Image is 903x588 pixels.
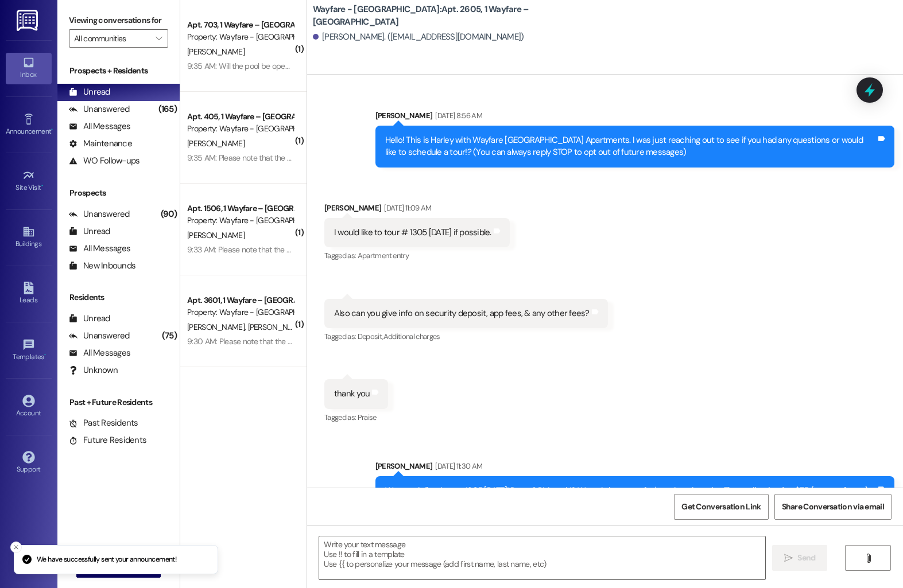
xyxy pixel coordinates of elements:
a: Leads [6,278,52,309]
b: Wayfare - [GEOGRAPHIC_DATA]: Apt. 2605, 1 Wayfare – [GEOGRAPHIC_DATA] [313,3,542,28]
div: Apt. 1506, 1 Wayfare – [GEOGRAPHIC_DATA] [187,203,293,215]
div: Property: Wayfare - [GEOGRAPHIC_DATA] [187,306,293,318]
div: [DATE] 11:09 AM [381,202,431,214]
input: All communities [74,29,150,48]
button: Share Conversation via email [774,494,892,520]
div: (75) [159,327,180,345]
button: Send [772,545,828,571]
i:  [156,34,162,43]
div: Unread [69,225,110,237]
div: Tagged as: [324,328,608,345]
div: Tagged as: [324,409,388,426]
span: Additional charges [383,332,440,341]
span: • [41,182,43,190]
div: Past Residents [69,417,138,429]
i:  [864,554,873,563]
label: Viewing conversations for [69,11,168,29]
span: Get Conversation Link [681,501,761,513]
div: thank you [334,388,370,400]
div: WO Follow-ups [69,155,139,167]
div: Also can you give info on security deposit, app fees, & any other fees? [334,307,590,320]
div: Unanswered [69,208,130,220]
div: [PERSON_NAME] [375,460,894,476]
div: Apt. 3601, 1 Wayfare – [GEOGRAPHIC_DATA] [187,294,293,306]
div: 9:35 AM: Will the pool be open [DATE]? Or will it be closed? I know the normal maintenance day wa... [187,61,615,71]
div: Prospects [57,187,180,199]
div: [PERSON_NAME] [324,202,510,218]
div: [PERSON_NAME]. ([EMAIL_ADDRESS][DOMAIN_NAME]) [313,31,524,43]
a: Templates • [6,335,52,366]
div: Unknown [69,364,118,376]
div: Hello! This is Harley with Wayfare [GEOGRAPHIC_DATA] Apartments. I was just reaching out to see i... [385,134,876,159]
a: Account [6,391,52,422]
a: Buildings [6,222,52,253]
div: All Messages [69,120,130,133]
span: • [44,351,46,359]
div: We can definatly tour 1305 [DATE]! Does 2 PM work!? We only have two fee's and no deposits. The a... [385,485,876,509]
a: Site Visit • [6,166,52,197]
div: Apt. 405, 1 Wayfare – [GEOGRAPHIC_DATA] [187,111,293,123]
span: Apartment entry [358,251,409,260]
div: Property: Wayfare - [GEOGRAPHIC_DATA] [187,215,293,227]
div: Future Residents [69,434,146,446]
div: (90) [158,205,180,223]
div: (165) [156,100,180,118]
div: Unanswered [69,103,130,115]
span: [PERSON_NAME] [187,322,248,332]
div: [DATE] 8:56 AM [432,110,482,122]
a: Inbox [6,53,52,84]
div: All Messages [69,347,130,359]
span: Share Conversation via email [782,501,884,513]
span: [PERSON_NAME] [187,46,245,57]
a: Support [6,447,52,478]
p: We have successfully sent your announcement! [37,555,176,565]
div: Property: Wayfare - [GEOGRAPHIC_DATA] [187,123,293,135]
span: [PERSON_NAME][GEOGRAPHIC_DATA] [247,322,378,332]
div: Apt. 703, 1 Wayfare – [GEOGRAPHIC_DATA] [187,19,293,31]
span: • [51,126,53,134]
i:  [784,554,793,563]
div: Residents [57,291,180,303]
div: Past + Future Residents [57,396,180,408]
div: Maintenance [69,138,132,150]
div: [DATE] 11:30 AM [432,460,482,472]
button: Get Conversation Link [674,494,768,520]
div: Unread [69,86,110,98]
span: [PERSON_NAME] [187,230,245,240]
div: Prospects + Residents [57,65,180,77]
div: New Inbounds [69,260,135,272]
span: [PERSON_NAME] [187,138,245,149]
img: ResiDesk Logo [17,10,40,31]
div: Property: Wayfare - [GEOGRAPHIC_DATA] [187,31,293,43]
div: Unanswered [69,330,130,342]
span: Deposit , [358,332,383,341]
span: Praise [358,412,377,422]
div: All Messages [69,243,130,255]
div: I would like to tour # 1305 [DATE] if possible. [334,227,491,239]
button: Close toast [10,542,22,553]
div: Unread [69,313,110,325]
span: Send [797,552,815,564]
div: Tagged as: [324,247,510,264]
div: [PERSON_NAME] [375,110,894,126]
